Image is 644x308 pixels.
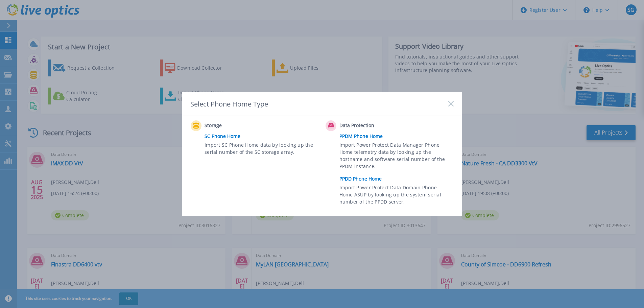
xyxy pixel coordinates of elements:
a: PPDD Phone Home [339,174,457,184]
a: PPDM Phone Home [339,131,457,141]
a: SC Phone Home [205,131,322,141]
span: Import Power Protect Data Domain Phone Home ASUP by looking up the system serial number of the PP... [339,184,452,207]
span: Import Power Protect Data Manager Phone Home telemetry data by looking up the hostname and softwa... [339,141,452,172]
span: Data Protection [339,122,407,130]
span: Import SC Phone Home data by looking up the serial number of the SC storage array. [205,141,317,157]
span: Storage [205,122,272,130]
div: Select Phone Home Type [190,99,269,109]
